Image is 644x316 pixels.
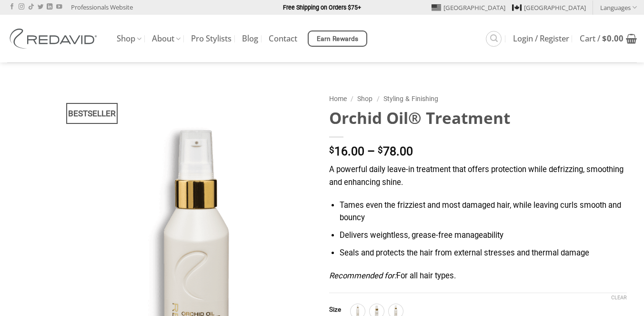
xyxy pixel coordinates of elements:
a: About [152,30,181,48]
p: A powerful daily leave-in treatment that offers protection while defrizzing, smoothing and enhanc... [329,163,627,189]
a: Styling & Finishing [383,95,438,102]
li: Tames even the frizziest and most damaged hair, while leaving curls smooth and bouncy [340,199,627,224]
span: Cart / [580,35,624,42]
a: Login / Register [513,30,569,47]
span: / [377,95,380,102]
li: Seals and protects the hair from external stresses and thermal damage [340,247,627,260]
a: Search [486,31,502,47]
a: Clear options [611,295,627,301]
p: For all hair types. [329,270,627,283]
a: [GEOGRAPHIC_DATA] [432,0,505,15]
a: Languages [600,0,637,14]
a: [GEOGRAPHIC_DATA] [512,0,586,15]
label: Size [329,306,341,313]
h1: Orchid Oil® Treatment [329,108,627,128]
span: – [367,144,375,158]
a: Follow on Twitter [38,4,43,10]
strong: Free Shipping on Orders $75+ [283,4,361,11]
a: Earn Rewards [308,31,367,47]
a: Follow on Facebook [9,4,15,10]
a: Follow on Instagram [19,4,24,10]
a: Home [329,95,347,102]
a: Pro Stylists [191,30,231,47]
bdi: 16.00 [329,144,364,158]
bdi: 0.00 [602,33,624,44]
span: $ [602,33,607,44]
em: Recommended for: [329,271,396,280]
a: Shop [117,30,141,48]
a: Follow on YouTube [56,4,62,10]
img: REDAVID Salon Products | United States [7,29,102,49]
a: Follow on LinkedIn [47,4,52,10]
a: Shop [357,95,372,102]
a: Follow on TikTok [28,4,34,10]
a: View cart [580,28,637,49]
nav: Breadcrumb [329,93,627,104]
span: $ [329,146,334,155]
a: Blog [242,30,258,47]
a: Contact [269,30,297,47]
span: $ [378,146,383,155]
bdi: 78.00 [378,144,413,158]
span: Login / Register [513,35,569,42]
span: / [351,95,353,102]
span: Earn Rewards [317,34,359,44]
li: Delivers weightless, grease-free manageability [340,229,627,242]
